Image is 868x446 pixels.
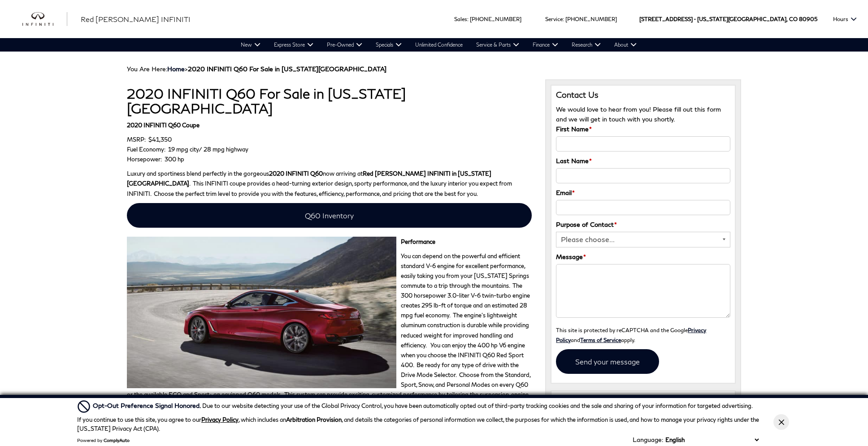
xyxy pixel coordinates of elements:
span: Sales [454,16,467,22]
img: INFINITI [22,12,67,26]
strong: Arbitration Provision [286,416,342,423]
p: Luxury and sportiness blend perfectly in the gorgeous now arriving at . This INFINITI coupe provi... [127,169,532,198]
a: Finance [526,38,565,52]
p: MSRP: $41,350 Fuel Economy: 19 mpg city/ 28 mpg highway Horsepower: 300 hp [127,134,532,164]
span: : [467,16,469,22]
span: You Are Here: [127,65,386,73]
strong: Performance [401,238,435,245]
a: Privacy Policy [201,416,239,423]
p: If you continue to use this site, you agree to our , which includes an , and details the categori... [77,416,759,432]
a: Home [167,65,185,73]
a: infiniti [22,12,67,26]
small: This site is protected by reCAPTCHA and the Google and apply. [556,327,706,343]
a: Terms of Service [580,337,621,343]
span: > [167,65,386,73]
a: [PHONE_NUMBER] [470,16,521,22]
div: Language: [633,437,663,443]
span: Red [PERSON_NAME] INFINITI [81,15,191,23]
span: : [563,16,564,22]
label: Purpose of Contact [556,220,617,229]
label: Message [556,252,586,262]
a: Service & Parts [469,38,526,52]
a: Red [PERSON_NAME] INFINITI [81,14,191,25]
strong: 2020 INFINITI Q60 Coupe [127,121,200,129]
input: Send your message [556,349,659,374]
a: New [234,38,267,52]
span: Service [545,16,563,22]
label: Last Name [556,156,592,166]
img: 2020 INFINITI Q60 [127,237,396,388]
a: Pre-Owned [320,38,369,52]
a: ComplyAuto [104,437,130,443]
div: Due to our website detecting your use of the Global Privacy Control, you have been automatically ... [93,401,753,411]
a: [PHONE_NUMBER] [565,16,617,22]
a: Express Store [267,38,320,52]
span: Opt-Out Preference Signal Honored . [93,402,202,409]
a: About [608,38,643,52]
nav: Main Navigation [234,38,643,52]
a: [STREET_ADDRESS] • [US_STATE][GEOGRAPHIC_DATA], CO 80905 [639,16,817,22]
a: Research [565,38,608,52]
h1: 2020 INFINITI Q60 For Sale in [US_STATE][GEOGRAPHIC_DATA] [127,86,532,116]
label: Email [556,188,575,198]
strong: 2020 INFINITI Q60 [269,170,323,177]
a: Privacy Policy [556,327,706,343]
a: Unlimited Confidence [408,38,469,52]
div: Powered by [77,437,130,443]
span: We would love to hear from you! Please fill out this form and we will get in touch with you shortly. [556,105,721,123]
a: Q60 Inventory [127,203,532,228]
a: Specials [369,38,408,52]
div: Breadcrumbs [127,65,741,73]
select: Language Select [663,435,761,444]
strong: 2020 INFINITI Q60 For Sale in [US_STATE][GEOGRAPHIC_DATA] [188,65,386,73]
button: Close Button [773,414,789,430]
h3: Contact Us [556,90,730,100]
label: First Name [556,124,592,134]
